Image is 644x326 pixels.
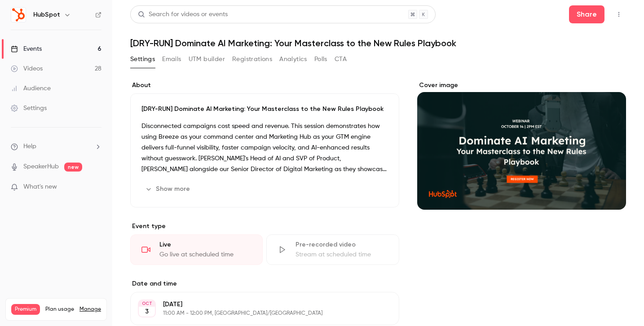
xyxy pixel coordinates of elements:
[79,306,101,313] a: Manage
[159,250,251,259] div: Go live at scheduled time
[159,240,251,249] div: Live
[130,234,263,265] div: LiveGo live at scheduled time
[232,52,272,66] button: Registrations
[163,310,352,317] p: 11:00 AM - 12:00 PM, [GEOGRAPHIC_DATA]/[GEOGRAPHIC_DATA]
[138,10,228,19] div: Search for videos or events
[130,222,399,231] p: Event type
[91,183,101,191] iframe: Noticeable Trigger
[335,52,347,66] button: CTA
[569,5,604,23] button: Share
[11,304,40,315] span: Premium
[145,307,149,316] p: 3
[417,81,626,90] label: Cover image
[130,52,155,66] button: Settings
[11,64,43,73] div: Videos
[189,52,225,66] button: UTM builder
[64,163,82,172] span: new
[11,8,26,22] img: HubSpot
[23,142,36,151] span: Help
[141,121,388,175] p: Disconnected campaigns cost speed and revenue. This session demonstrates how using Breeze as your...
[130,81,399,90] label: About
[11,104,47,113] div: Settings
[23,182,57,192] span: What's new
[417,81,626,210] section: Cover image
[162,52,181,66] button: Emails
[314,52,327,66] button: Polls
[266,234,399,265] div: Pre-recorded videoStream at scheduled time
[45,306,74,313] span: Plan usage
[296,250,388,259] div: Stream at scheduled time
[23,162,59,172] a: SpeakerHub
[130,279,399,288] label: Date and time
[33,10,60,19] h6: HubSpot
[139,300,155,307] div: OCT
[296,240,388,249] div: Pre-recorded video
[279,52,307,66] button: Analytics
[163,300,352,309] p: [DATE]
[141,105,388,114] p: [DRY-RUN] Dominate AI Marketing: Your Masterclass to the New Rules Playbook
[11,44,42,53] div: Events
[11,84,51,93] div: Audience
[130,38,626,48] h1: [DRY-RUN] Dominate AI Marketing: Your Masterclass to the New Rules Playbook
[11,142,101,151] li: help-dropdown-opener
[141,182,195,196] button: Show more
